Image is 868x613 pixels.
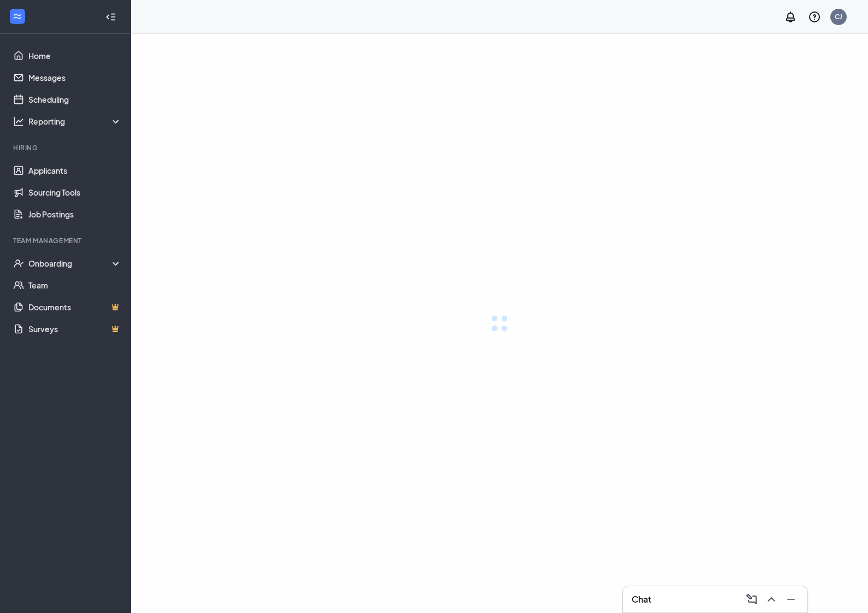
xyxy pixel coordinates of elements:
div: Reporting [28,116,122,127]
svg: UserCheck [13,258,24,269]
svg: WorkstreamLogo [12,11,23,22]
a: Team [28,274,122,296]
button: Minimize [781,591,799,608]
div: Team Management [13,236,120,245]
h3: Chat [632,593,651,605]
a: Scheduling [28,89,122,110]
a: Home [28,45,122,67]
svg: Analysis [13,116,24,127]
div: CJ [835,12,842,21]
button: ComposeMessage [742,591,759,608]
svg: ChevronUp [765,593,778,606]
svg: Minimize [784,593,798,606]
svg: Collapse [105,11,116,22]
a: Sourcing Tools [28,181,122,203]
a: Applicants [28,160,122,181]
button: ChevronUp [762,591,779,608]
a: Job Postings [28,203,122,225]
svg: Notifications [784,10,797,23]
a: DocumentsCrown [28,296,122,318]
svg: QuestionInfo [808,10,821,23]
a: Messages [28,67,122,89]
svg: ComposeMessage [745,593,758,606]
div: Onboarding [28,258,122,269]
div: Hiring [13,143,120,152]
a: SurveysCrown [28,318,122,340]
